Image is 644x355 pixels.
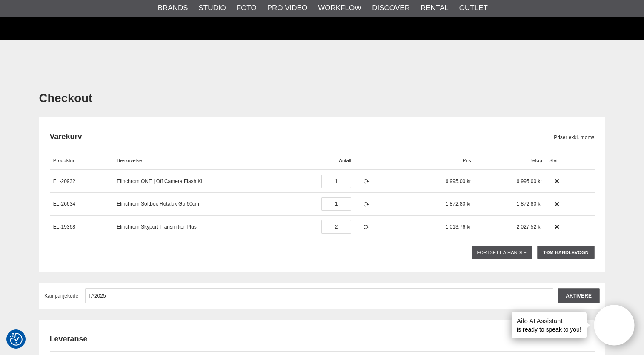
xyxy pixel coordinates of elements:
[372,3,410,14] a: Discover
[117,158,142,163] span: Beskrivelse
[158,3,188,14] a: Brands
[10,333,23,346] img: Revisit consent button
[44,293,78,299] span: Kampanjekode
[50,334,595,344] h2: Leveranse
[117,224,196,230] a: Elinchrom Skyport Transmitter Plus
[339,158,351,163] span: Antall
[53,201,75,207] a: EL-26634
[53,158,74,163] span: Produktnr
[517,224,537,230] span: 2 027.52
[446,224,466,230] span: 1 013.76
[529,158,542,163] span: Beløp
[512,312,587,338] div: is ready to speak to you!
[463,158,471,163] span: Pris
[558,288,600,303] input: Aktivere
[517,316,581,325] h4: Aifo AI Assistant
[472,246,532,259] a: Fortsett å handle
[446,201,466,207] span: 1 872.80
[537,246,594,259] a: Tøm handlevogn
[53,224,75,230] a: EL-19368
[318,3,361,14] a: Workflow
[50,132,554,142] h2: Varekurv
[549,158,559,163] span: Slett
[421,3,449,14] a: Rental
[117,178,203,184] a: Elinchrom ONE | Off Camera Flash Kit
[459,3,488,14] a: Outlet
[554,134,594,141] span: Priser exkl. moms
[199,3,226,14] a: Studio
[117,201,199,207] a: Elinchrom Softbox Rotalux Go 60cm
[39,90,605,107] h1: Checkout
[237,3,257,14] a: Foto
[10,332,23,347] button: Samtykkepreferanser
[267,3,307,14] a: Pro Video
[53,178,75,184] a: EL-20932
[446,178,466,184] span: 6 995.00
[517,201,537,207] span: 1 872.80
[517,178,537,184] span: 6 995.00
